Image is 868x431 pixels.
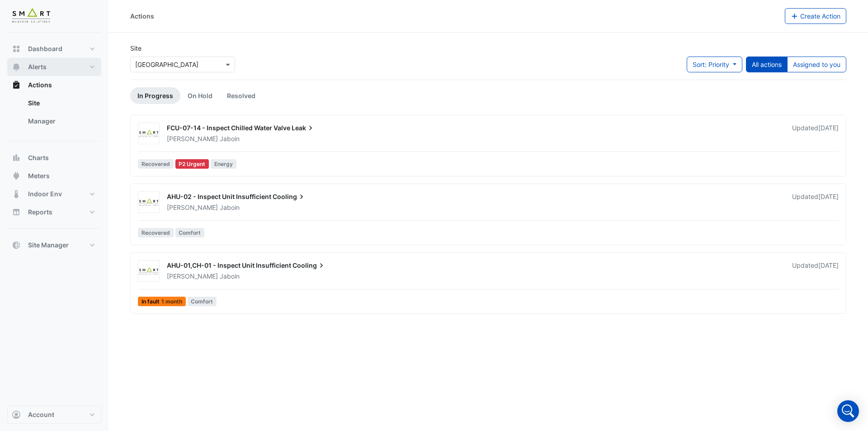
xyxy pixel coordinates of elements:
[21,94,101,112] a: Site
[12,208,21,217] app-icon: Reports
[138,228,174,237] span: Recovered
[292,123,315,133] span: Leak
[11,7,52,25] img: Company Logo
[220,134,240,143] span: Jaboin
[28,241,69,250] span: Site Manager
[12,153,21,162] app-icon: Charts
[175,228,205,237] span: Comfort
[130,87,180,104] a: In Progress
[7,58,101,76] button: Alerts
[7,185,101,203] button: Indoor Env
[28,189,62,199] span: Indoor Env
[167,124,290,132] span: FCU-07-14 - Inspect Chilled Water Valve
[7,40,101,58] button: Dashboard
[161,299,182,304] span: 1 month
[746,57,788,72] button: All actions
[7,203,101,221] button: Reports
[7,406,101,424] button: Account
[7,76,101,94] button: Actions
[28,410,54,419] span: Account
[792,261,839,281] div: Updated
[7,149,101,167] button: Charts
[787,57,846,72] button: Assigned to you
[130,11,154,21] div: Actions
[220,203,240,212] span: Jaboin
[7,167,101,185] button: Meters
[211,159,236,169] span: Energy
[28,62,47,71] span: Alerts
[180,87,220,104] a: On Hold
[167,204,218,211] span: [PERSON_NAME]
[12,171,21,180] app-icon: Meters
[167,272,218,280] span: [PERSON_NAME]
[175,159,209,169] div: P2 Urgent
[188,297,217,306] span: Comfort
[220,87,263,104] a: Resolved
[138,267,159,276] img: Smart Managed Solutions
[21,112,101,130] a: Manager
[12,62,21,71] app-icon: Alerts
[792,123,839,143] div: Updated
[138,129,159,138] img: Smart Managed Solutions
[138,159,174,169] span: Recovered
[138,198,159,207] img: Smart Managed Solutions
[7,94,101,134] div: Actions
[818,193,839,200] span: Fri 15-Aug-2025 14:41 BST
[818,124,839,132] span: Tue 12-Aug-2025 15:18 BST
[28,153,49,162] span: Charts
[12,241,21,250] app-icon: Site Manager
[800,12,840,20] span: Create Action
[785,8,847,24] button: Create Action
[28,44,62,53] span: Dashboard
[292,261,326,270] span: Cooling
[837,400,859,422] div: Open Intercom Messenger
[167,193,271,200] span: AHU-02 - Inspect Unit Insufficient
[12,44,21,53] app-icon: Dashboard
[687,57,742,72] button: Sort: Priority
[12,81,21,90] app-icon: Actions
[167,261,291,269] span: AHU-01,CH-01 - Inspect Unit Insufficient
[130,43,142,53] label: Site
[7,236,101,254] button: Site Manager
[12,189,21,199] app-icon: Indoor Env
[28,81,52,90] span: Actions
[693,61,729,68] span: Sort: Priority
[28,208,52,217] span: Reports
[138,297,186,306] span: In fault
[273,192,306,201] span: Cooling
[220,272,240,281] span: Jaboin
[167,135,218,142] span: [PERSON_NAME]
[28,171,50,180] span: Meters
[818,261,839,269] span: Tue 12-Aug-2025 15:32 BST
[792,192,839,212] div: Updated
